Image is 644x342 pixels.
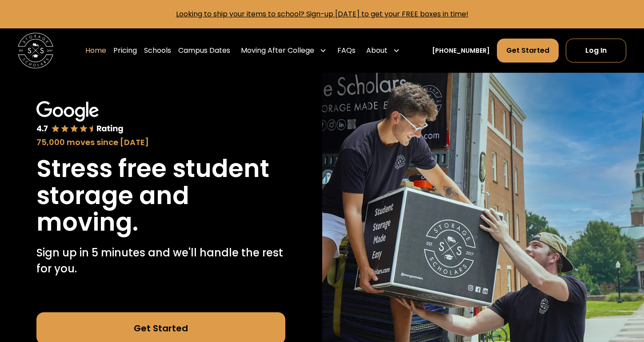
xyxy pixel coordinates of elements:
[36,245,285,277] p: Sign up in 5 minutes and we'll handle the rest for you.
[36,101,124,134] img: Google 4.7 star rating
[497,39,559,63] a: Get Started
[566,39,626,63] a: Log In
[432,46,490,55] a: [PHONE_NUMBER]
[85,38,106,63] a: Home
[178,38,230,63] a: Campus Dates
[366,45,388,56] div: About
[18,33,53,68] a: home
[363,38,404,63] div: About
[18,33,53,68] img: Storage Scholars main logo
[113,38,137,63] a: Pricing
[176,9,468,19] a: Looking to ship your items to school? Sign-up [DATE] to get your FREE boxes in time!
[36,136,285,148] div: 75,000 moves since [DATE]
[144,38,171,63] a: Schools
[337,38,356,63] a: FAQs
[241,45,314,56] div: Moving After College
[36,155,285,236] h1: Stress free student storage and moving.
[237,38,330,63] div: Moving After College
